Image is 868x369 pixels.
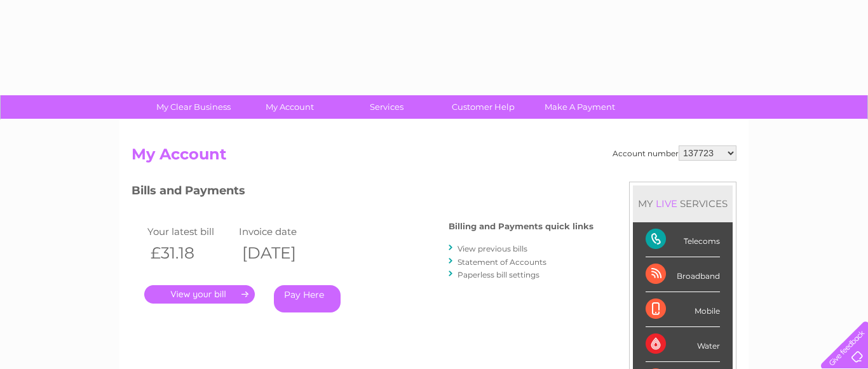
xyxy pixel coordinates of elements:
[646,327,720,362] div: Water
[274,285,341,312] a: Pay Here
[144,240,236,266] th: £31.18
[144,223,236,240] td: Your latest bill
[236,240,327,266] th: [DATE]
[653,198,680,210] div: LIVE
[458,270,539,279] a: Paperless bill settings
[458,244,527,253] a: View previous bills
[527,95,632,119] a: Make A Payment
[132,182,593,204] h3: Bills and Payments
[449,222,593,231] h4: Billing and Payments quick links
[458,257,546,267] a: Statement of Accounts
[144,285,255,304] a: .
[141,95,246,119] a: My Clear Business
[236,223,327,240] td: Invoice date
[646,292,720,327] div: Mobile
[334,95,439,119] a: Services
[132,145,736,170] h2: My Account
[238,95,342,119] a: My Account
[633,185,733,222] div: MY SERVICES
[613,145,736,161] div: Account number
[646,222,720,257] div: Telecoms
[431,95,536,119] a: Customer Help
[646,257,720,292] div: Broadband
